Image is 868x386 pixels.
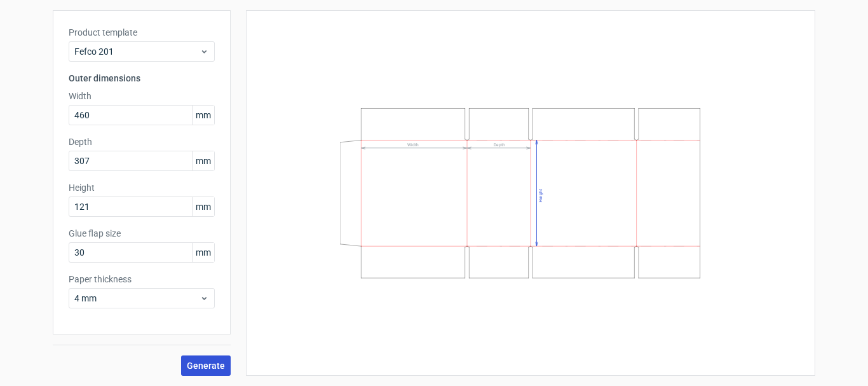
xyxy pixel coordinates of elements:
[69,273,215,286] label: Paper thickness
[192,106,214,125] span: mm
[69,26,215,39] label: Product template
[187,361,225,370] span: Generate
[192,243,214,262] span: mm
[407,142,419,148] text: Width
[494,142,505,148] text: Depth
[69,72,215,85] h3: Outer dimensions
[69,181,215,194] label: Height
[192,151,214,170] span: mm
[74,45,200,58] span: Fefco 201
[538,189,543,202] text: Height
[181,355,231,376] button: Generate
[192,197,214,216] span: mm
[69,227,215,240] label: Glue flap size
[69,90,215,102] label: Width
[69,135,215,148] label: Depth
[74,292,200,305] span: 4 mm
